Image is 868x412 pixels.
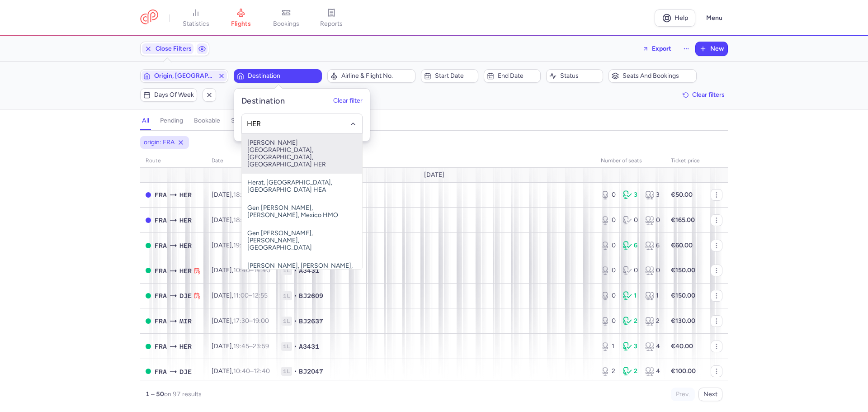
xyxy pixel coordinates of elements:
[233,367,270,375] span: –
[601,342,616,351] div: 1
[675,14,688,21] span: Help
[154,91,194,99] span: Days of week
[623,342,638,351] div: 3
[141,42,195,56] button: Close Filters
[233,317,269,325] span: –
[212,367,270,375] span: [DATE],
[671,266,695,274] strong: €150.00
[281,317,292,326] span: 1L
[233,292,268,299] span: –
[212,317,269,325] span: [DATE],
[233,266,250,274] time: 10:40
[637,42,677,56] button: Export
[146,243,151,248] span: OPEN
[671,292,695,299] strong: €150.00
[140,9,158,26] a: CitizenPlane red outlined logo
[645,291,660,300] div: 1
[179,266,192,276] span: Nikos Kazantzakis Airport, Irákleion, Greece
[645,216,660,225] div: 0
[146,293,151,298] span: OPEN
[671,388,695,401] button: Prev.
[645,241,660,250] div: 6
[623,72,693,80] span: Seats and bookings
[142,117,149,125] h4: all
[671,342,693,350] strong: €40.00
[645,190,660,199] div: 3
[155,367,167,377] span: Frankfurt International Airport, Frankfurt am Main, Germany
[623,367,638,376] div: 2
[253,317,269,325] time: 19:00
[155,215,167,225] span: Frankfurt International Airport, Frankfurt am Main, Germany
[698,388,722,401] button: Next
[341,72,412,80] span: Airline & Flight No.
[155,291,167,301] span: Frankfurt International Airport, Frankfurt am Main, Germany
[645,342,660,351] div: 4
[254,266,270,274] time: 14:40
[294,317,297,326] span: •
[252,292,268,299] time: 12:55
[601,367,616,376] div: 2
[281,266,292,275] span: 1L
[233,367,250,375] time: 10:40
[264,8,309,28] a: bookings
[671,367,696,375] strong: €100.00
[242,199,362,224] span: Gen [PERSON_NAME], [PERSON_NAME], Mexico HMO
[671,216,695,224] strong: €165.00
[424,171,444,179] span: [DATE]
[601,266,616,275] div: 0
[155,316,167,326] span: Frankfurt International Airport, Frankfurt am Main, Germany
[710,45,724,52] span: New
[140,69,228,83] button: Origin, [GEOGRAPHIC_DATA]
[233,342,249,350] time: 19:45
[253,342,269,350] time: 23:59
[696,42,727,56] button: New
[234,69,322,83] button: Destination
[146,390,164,398] strong: 1 – 50
[155,266,167,276] span: Frankfurt International Airport, Frankfurt am Main, Germany
[299,367,323,376] span: BJ2047
[655,9,695,27] a: Help
[233,342,269,350] span: –
[233,216,269,224] span: –
[623,241,638,250] div: 6
[276,154,595,168] th: Flight number
[156,45,192,52] span: Close Filters
[179,316,192,326] span: Habib Bourguiba, Monastir, Tunisia
[299,291,323,300] span: BJ2609
[601,317,616,326] div: 0
[645,367,660,376] div: 4
[140,88,197,102] button: Days of week
[601,216,616,225] div: 0
[212,216,269,224] span: [DATE],
[623,266,638,275] div: 0
[233,317,249,325] time: 17:30
[146,369,151,374] span: OPEN
[164,390,202,398] span: on 97 results
[645,317,660,326] div: 2
[154,72,214,80] span: Origin, [GEOGRAPHIC_DATA]
[231,20,251,28] span: flights
[623,317,638,326] div: 2
[179,291,192,301] span: Djerba-Zarzis, Djerba, Tunisia
[231,117,255,125] h4: sold out
[242,174,362,199] span: Herat, [GEOGRAPHIC_DATA], [GEOGRAPHIC_DATA] HEA
[623,216,638,225] div: 0
[281,342,292,351] span: 1L
[609,69,697,83] button: Seats and bookings
[206,154,276,168] th: date
[327,69,415,83] button: Airline & Flight No.
[309,8,354,28] a: reports
[155,341,167,351] span: Frankfurt International Airport, Frankfurt am Main, Germany
[173,8,218,28] a: statistics
[179,241,192,251] span: HER
[146,318,151,324] span: OPEN
[671,317,695,325] strong: €130.00
[233,216,249,224] time: 18:35
[146,344,151,349] span: OPEN
[212,292,268,299] span: [DATE],
[242,257,362,282] span: [PERSON_NAME], [PERSON_NAME], [GEOGRAPHIC_DATA] MAM
[299,317,323,326] span: BJ2637
[254,367,270,375] time: 12:40
[233,191,269,199] span: –
[299,266,319,275] span: A3431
